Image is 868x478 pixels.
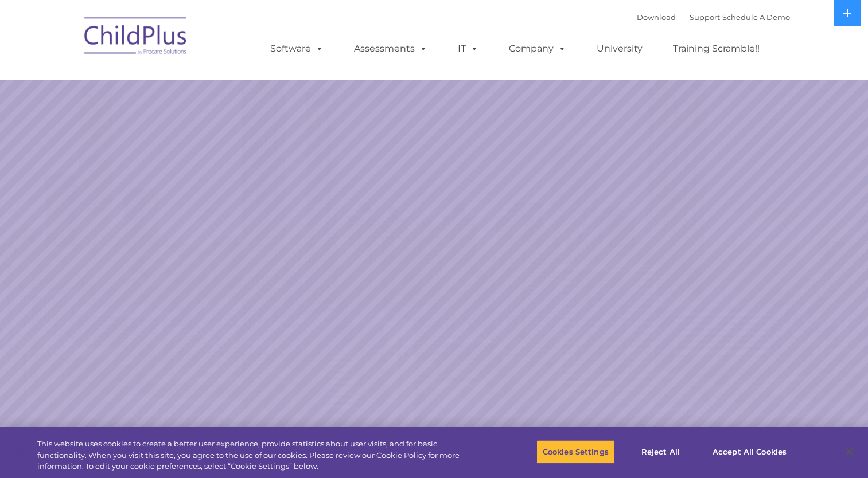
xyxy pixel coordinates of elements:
[637,13,676,22] a: Download
[690,13,720,22] a: Support
[497,37,578,60] a: Company
[837,439,862,464] button: Close
[342,37,439,60] a: Assessments
[706,440,793,464] button: Accept All Cookies
[590,258,735,297] a: Learn More
[585,37,654,60] a: University
[37,438,477,472] div: This website uses cookies to create a better user experience, provide statistics about user visit...
[637,13,790,22] font: |
[79,9,193,66] img: ChildPlus by Procare Solutions
[661,37,771,60] a: Training Scramble!!
[446,37,490,60] a: IT
[625,440,696,464] button: Reject All
[259,37,335,60] a: Software
[536,440,615,464] button: Cookies Settings
[722,13,790,22] a: Schedule A Demo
